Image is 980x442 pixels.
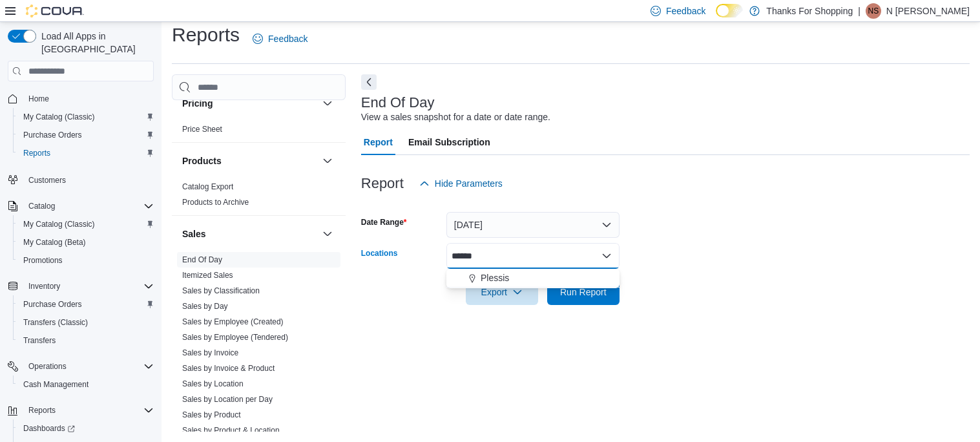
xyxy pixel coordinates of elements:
[182,379,244,389] span: Sales by Location
[182,271,233,280] a: Itemized Sales
[182,332,288,342] span: Sales by Employee (Tendered)
[182,426,280,435] a: Sales by Product & Location
[23,423,75,434] span: Dashboards
[23,237,86,247] span: My Catalog (Beta)
[23,130,82,140] span: Purchase Orders
[361,111,550,124] div: View a sales snapshot for a date or date range.
[26,5,84,17] img: Cova
[868,3,879,19] span: NS
[547,279,620,305] button: Run Report
[3,277,159,295] button: Inventory
[666,5,705,17] span: Feedback
[28,281,60,291] span: Inventory
[182,125,222,134] a: Price Sheet
[361,176,404,191] h3: Report
[18,333,61,348] a: Transfers
[435,177,503,190] span: Hide Parameters
[36,30,154,56] span: Load All Apps in [GEOGRAPHIC_DATA]
[361,217,407,227] label: Date Range
[408,129,490,155] span: Email Subscription
[18,377,154,392] span: Cash Management
[13,251,159,269] button: Promotions
[23,91,54,107] a: Home
[182,255,222,264] a: End Of Day
[182,363,275,374] span: Sales by Invoice & Product
[361,95,435,111] h3: End Of Day
[182,270,233,280] span: Itemized Sales
[23,279,154,294] span: Inventory
[28,405,56,416] span: Reports
[13,295,159,313] button: Purchase Orders
[182,425,280,436] span: Sales by Product & Location
[13,144,159,162] button: Reports
[182,348,238,357] a: Sales by Invoice
[414,171,508,196] button: Hide Parameters
[474,279,530,305] span: Export
[320,153,335,169] button: Products
[18,377,94,392] a: Cash Management
[18,253,68,268] a: Promotions
[13,215,159,233] button: My Catalog (Classic)
[446,269,620,288] button: Plessis
[18,145,154,161] span: Reports
[23,90,154,107] span: Home
[481,271,509,284] span: Plessis
[182,394,273,405] span: Sales by Location per Day
[361,74,377,90] button: Next
[23,335,56,346] span: Transfers
[172,121,346,142] div: Pricing
[182,379,244,388] a: Sales by Location
[182,395,273,404] a: Sales by Location per Day
[182,301,228,311] span: Sales by Day
[182,182,233,192] span: Catalog Export
[182,286,260,296] span: Sales by Classification
[18,421,154,436] span: Dashboards
[18,109,154,125] span: My Catalog (Classic)
[320,226,335,242] button: Sales
[13,126,159,144] button: Purchase Orders
[13,375,159,394] button: Cash Management
[23,299,82,310] span: Purchase Orders
[18,253,154,268] span: Promotions
[13,313,159,331] button: Transfers (Classic)
[247,26,313,52] a: Feedback
[182,317,284,326] a: Sales by Employee (Created)
[23,403,61,418] button: Reports
[182,333,288,342] a: Sales by Employee (Tendered)
[3,197,159,215] button: Catalog
[182,154,317,167] button: Products
[18,127,154,143] span: Purchase Orders
[23,219,95,229] span: My Catalog (Classic)
[23,173,71,188] a: Customers
[716,4,743,17] input: Dark Mode
[23,403,154,418] span: Reports
[23,112,95,122] span: My Catalog (Classic)
[182,317,284,327] span: Sales by Employee (Created)
[18,235,154,250] span: My Catalog (Beta)
[18,127,87,143] a: Purchase Orders
[182,154,222,167] h3: Products
[182,410,241,419] a: Sales by Product
[18,235,91,250] a: My Catalog (Beta)
[3,89,159,108] button: Home
[182,410,241,420] span: Sales by Product
[182,197,249,207] span: Products to Archive
[466,279,538,305] button: Export
[23,148,50,158] span: Reports
[560,286,607,299] span: Run Report
[28,361,67,372] span: Operations
[18,333,154,348] span: Transfers
[18,216,100,232] a: My Catalog (Classic)
[361,248,398,258] label: Locations
[182,255,222,265] span: End Of Day
[18,297,154,312] span: Purchase Orders
[182,182,233,191] a: Catalog Export
[3,170,159,189] button: Customers
[18,297,87,312] a: Purchase Orders
[182,227,317,240] button: Sales
[716,17,716,18] span: Dark Mode
[3,357,159,375] button: Operations
[13,233,159,251] button: My Catalog (Beta)
[182,302,228,311] a: Sales by Day
[18,109,100,125] a: My Catalog (Classic)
